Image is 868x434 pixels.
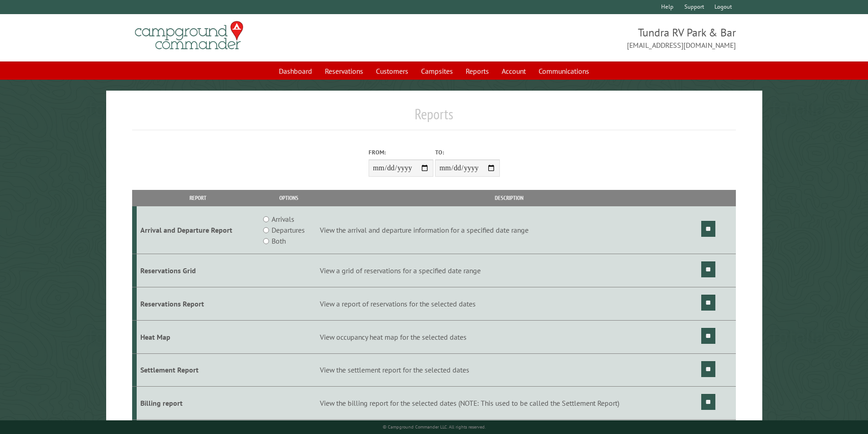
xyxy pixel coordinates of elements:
[434,25,736,51] span: Tundra RV Park & Bar [EMAIL_ADDRESS][DOMAIN_NAME]
[137,387,259,420] td: Billing report
[318,387,700,420] td: View the billing report for the selected dates (NOTE: This used to be called the Settlement Report)
[383,424,486,430] small: © Campground Commander LLC. All rights reserved.
[533,62,595,80] a: Communications
[272,235,286,246] label: Both
[272,225,305,235] label: Departures
[435,148,500,157] label: To:
[273,62,318,80] a: Dashboard
[137,190,259,206] th: Report
[137,320,259,353] td: Heat Map
[259,190,318,206] th: Options
[370,62,414,80] a: Customers
[318,287,700,320] td: View a report of reservations for the selected dates
[460,62,494,80] a: Reports
[318,320,700,353] td: View occupancy heat map for the selected dates
[137,353,259,387] td: Settlement Report
[496,62,531,80] a: Account
[369,148,433,157] label: From:
[416,62,458,80] a: Campsites
[319,62,369,80] a: Reservations
[137,287,259,320] td: Reservations Report
[132,105,736,130] h1: Reports
[132,18,246,53] img: Campground Commander
[137,206,259,254] td: Arrival and Departure Report
[318,190,700,206] th: Description
[272,214,294,225] label: Arrivals
[318,254,700,287] td: View a grid of reservations for a specified date range
[137,254,259,287] td: Reservations Grid
[318,206,700,254] td: View the arrival and departure information for a specified date range
[318,353,700,387] td: View the settlement report for the selected dates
